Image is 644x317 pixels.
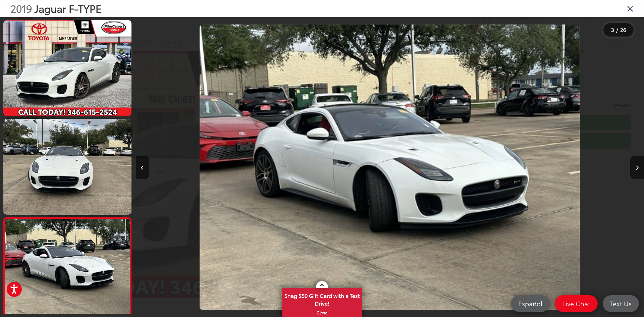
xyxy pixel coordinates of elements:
span: 3 [611,26,614,33]
i: Close gallery [627,4,634,13]
a: Live Chat [555,295,598,312]
a: Text Us [603,295,639,312]
a: Español [511,295,550,312]
span: Español [515,299,546,308]
div: 2019 Jaguar F-TYPE R-Dynamic 2 [136,24,643,310]
img: 2019 Jaguar F-TYPE R-Dynamic [4,219,131,315]
button: Next image [630,156,644,179]
img: 2019 Jaguar F-TYPE R-Dynamic [2,19,132,117]
span: Snag $50 Gift Card with a Test Drive! [282,288,362,309]
img: 2019 Jaguar F-TYPE R-Dynamic [2,118,132,216]
img: 2019 Jaguar F-TYPE R-Dynamic [200,24,580,310]
span: 26 [620,26,626,33]
span: Jaguar F-TYPE [35,1,101,15]
span: / [615,28,619,32]
span: 2019 [10,1,32,15]
span: Text Us [607,299,635,308]
button: Previous image [136,156,149,179]
span: Live Chat [559,299,594,308]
